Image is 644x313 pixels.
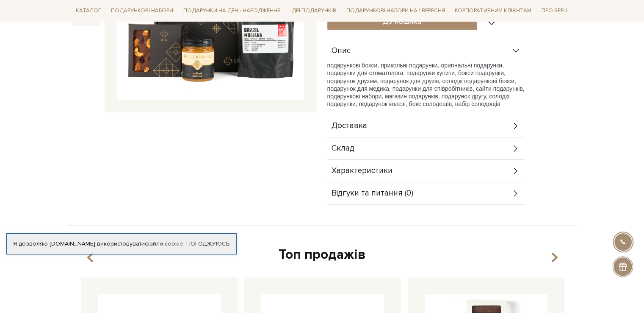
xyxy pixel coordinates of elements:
[287,4,340,17] a: Ідеї подарунків
[108,4,177,17] a: Подарункові набори
[72,4,105,17] a: Каталог
[7,240,236,248] div: Я дозволяю [DOMAIN_NAME] використовувати
[145,240,183,247] a: файли cookie
[77,246,567,264] div: Топ продажів
[327,13,478,30] button: До кошика
[332,190,413,197] span: Відгуки та питання (0)
[327,62,525,107] span: подарункові бокси, прикольні подарунки, оригінальні подарунки, подарунки для стоматолога, подарун...
[332,122,367,130] span: Доставка
[180,4,284,17] a: Подарунки на День народження
[186,240,229,248] a: Погоджуюсь
[538,4,572,17] a: Про Spell
[451,3,535,18] a: Корпоративним клієнтам
[383,17,421,26] span: До кошика
[343,3,448,18] a: Подарункові набори на 1 Вересня
[332,167,392,175] span: Характеристики
[332,47,351,55] span: Опис
[332,145,354,152] span: Склад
